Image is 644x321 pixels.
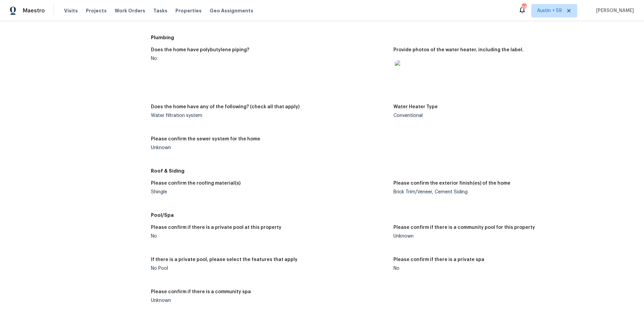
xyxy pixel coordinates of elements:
[151,225,281,230] h5: Please confirm if there is a private pool at this property
[210,7,253,14] span: Geo Assignments
[522,4,526,11] div: 683
[175,7,202,14] span: Properties
[393,105,438,109] h5: Water Heater Type
[151,168,636,174] h5: Roof & Siding
[86,7,107,14] span: Projects
[151,234,388,239] div: No
[151,105,300,109] h5: Does the home have any of the following? (check all that apply)
[151,290,251,294] h5: Please confirm if there is a community spa
[593,7,634,14] span: [PERSON_NAME]
[151,257,298,262] h5: If there is a private pool, please select the features that apply
[153,8,167,13] span: Tasks
[393,181,511,186] h5: Please confirm the exterior finish(es) of the home
[393,48,524,52] h5: Provide photos of the water heater, including the label.
[393,266,631,271] div: No
[23,7,45,14] span: Maestro
[151,190,388,194] div: Shingle
[393,190,631,194] div: Brick Trim/Veneer, Cement Siding
[151,34,636,41] h5: Plumbing
[64,7,78,14] span: Visits
[151,212,636,218] h5: Pool/Spa
[151,48,249,52] h5: Does the home have polybutylene piping?
[151,56,388,61] div: No
[151,113,388,118] div: Water filtration system
[393,234,631,239] div: Unknown
[151,298,388,303] div: Unknown
[537,7,562,14] span: Austin + 59
[393,225,535,230] h5: Please confirm if there is a community pool for this property
[115,7,145,14] span: Work Orders
[151,266,388,271] div: No Pool
[393,113,631,118] div: Conventional
[151,145,388,150] div: Unknown
[151,181,240,186] h5: Please confirm the roofing material(s)
[151,137,260,141] h5: Please confirm the sewer system for the home
[393,257,484,262] h5: Please confirm if there is a private spa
